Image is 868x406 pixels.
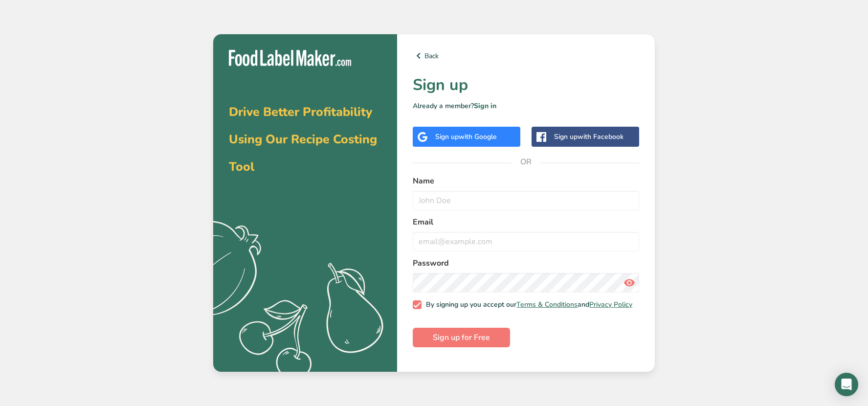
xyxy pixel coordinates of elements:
a: Privacy Policy [589,300,632,309]
span: By signing up you accept our and [422,300,633,309]
span: OR [512,147,541,177]
img: Food Label Maker [229,50,351,66]
a: Back [413,50,639,62]
span: Drive Better Profitability Using Our Recipe Costing Tool [229,104,377,175]
button: Sign up for Free [413,328,510,347]
input: email@example.com [413,232,639,251]
div: Sign up [435,132,497,142]
div: Open Intercom Messenger [835,373,858,396]
span: Sign up for Free [433,332,490,343]
h1: Sign up [413,73,639,97]
label: Password [413,257,639,269]
label: Name [413,175,639,187]
span: with Google [459,132,497,141]
input: John Doe [413,191,639,210]
label: Email [413,216,639,228]
div: Sign up [554,132,623,142]
a: Terms & Conditions [516,300,578,309]
span: with Facebook [578,132,623,141]
p: Already a member? [413,101,639,111]
a: Sign in [474,101,496,111]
